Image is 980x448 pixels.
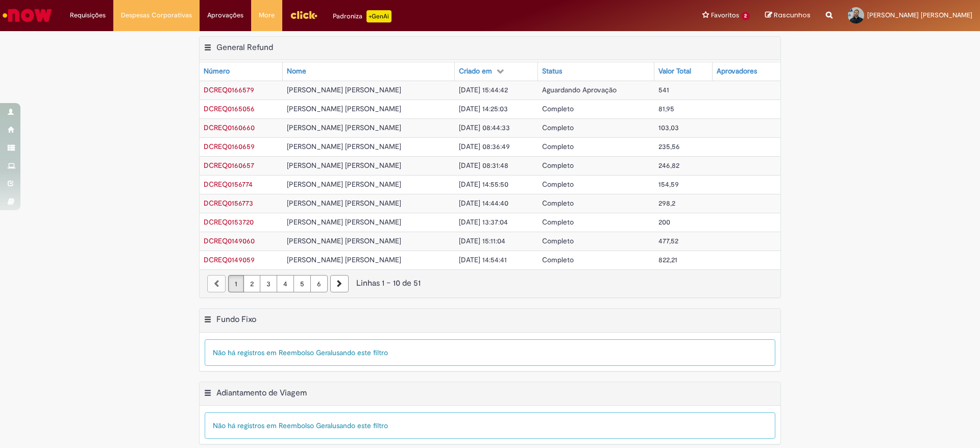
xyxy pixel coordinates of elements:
span: Requisições [70,10,106,20]
span: DCREQ0160659 [204,142,255,151]
a: Abrir Registro: DCREQ0160659 [204,142,255,151]
span: DCREQ0156774 [204,180,253,189]
p: +GenAi [366,10,391,22]
a: Abrir Registro: DCREQ0149060 [204,236,255,245]
span: [PERSON_NAME] [PERSON_NAME] [287,180,401,189]
div: Status [542,66,562,77]
button: General Refund Menu de contexto [204,42,212,56]
a: Página 5 [293,275,311,292]
a: Abrir Registro: DCREQ0153720 [204,217,254,227]
span: 154,59 [658,180,679,189]
span: DCREQ0160657 [204,161,254,170]
span: Completo [542,236,574,245]
span: [PERSON_NAME] [PERSON_NAME] [287,236,401,245]
a: Próxima página [330,275,349,292]
span: [PERSON_NAME] [PERSON_NAME] [287,217,401,227]
span: Completo [542,180,574,189]
span: 541 [658,85,669,94]
span: 477,52 [658,236,678,245]
img: click_logo_yellow_360x200.png [290,7,317,22]
span: Completo [542,161,574,170]
a: Abrir Registro: DCREQ0160660 [204,123,255,132]
span: DCREQ0153720 [204,217,254,227]
a: Abrir Registro: DCREQ0149059 [204,255,255,264]
div: Linhas 1 − 10 de 51 [207,278,773,289]
a: Abrir Registro: DCREQ0160657 [204,161,254,170]
a: Página 4 [277,275,294,292]
span: Completo [542,217,574,227]
span: [DATE] 14:54:41 [459,255,507,264]
span: Completo [542,255,574,264]
a: Abrir Registro: DCREQ0156774 [204,180,253,189]
a: Página 1 [228,275,244,292]
span: 298,2 [658,198,675,208]
nav: paginação [200,269,780,297]
div: Padroniza [333,10,391,22]
span: [PERSON_NAME] [PERSON_NAME] [287,255,401,264]
div: Nome [287,66,306,77]
span: Completo [542,104,574,113]
span: usando este filtro [332,348,388,357]
span: [DATE] 15:11:04 [459,236,505,245]
span: [DATE] 14:55:50 [459,180,508,189]
button: Adiantamento de Viagem Menu de contexto [204,388,212,401]
span: Rascunhos [774,10,811,20]
span: [PERSON_NAME] [PERSON_NAME] [287,161,401,170]
a: Página 2 [243,275,260,292]
span: Completo [542,123,574,132]
span: [PERSON_NAME] [PERSON_NAME] [287,104,401,113]
span: Aprovações [207,10,243,20]
h2: Adiantamento de Viagem [216,388,307,398]
h2: Fundo Fixo [216,314,256,325]
span: [DATE] 08:31:48 [459,161,508,170]
div: Aprovadores [717,66,757,77]
span: 103,03 [658,123,679,132]
span: 200 [658,217,670,227]
a: Página 3 [260,275,277,292]
span: [DATE] 13:37:04 [459,217,508,227]
span: 235,56 [658,142,680,151]
div: Não há registros em Reembolso Geral [205,339,775,366]
div: Criado em [459,66,492,77]
div: Valor Total [658,66,691,77]
span: DCREQ0166579 [204,85,254,94]
button: Fundo Fixo Menu de contexto [204,314,212,328]
a: Página 6 [310,275,328,292]
span: DCREQ0165056 [204,104,255,113]
span: Completo [542,198,574,208]
a: Abrir Registro: DCREQ0156773 [204,198,253,208]
span: [PERSON_NAME] [PERSON_NAME] [287,198,401,208]
span: 81,95 [658,104,674,113]
span: usando este filtro [332,421,388,430]
span: Favoritos [711,10,739,20]
span: [DATE] 08:44:33 [459,123,510,132]
span: Despesas Corporativas [121,10,192,20]
span: 822,21 [658,255,677,264]
span: [DATE] 14:44:40 [459,198,508,208]
span: 246,82 [658,161,679,170]
div: Número [204,66,230,77]
span: DCREQ0156773 [204,198,253,208]
span: [PERSON_NAME] [PERSON_NAME] [287,85,401,94]
span: Aguardando Aprovação [542,85,617,94]
a: Rascunhos [765,11,811,20]
span: [PERSON_NAME] [PERSON_NAME] [867,11,972,19]
span: 2 [741,12,750,20]
span: Completo [542,142,574,151]
a: Abrir Registro: DCREQ0165056 [204,104,255,113]
h2: General Refund [216,42,273,53]
span: [PERSON_NAME] [PERSON_NAME] [287,142,401,151]
span: [DATE] 08:36:49 [459,142,510,151]
div: Não há registros em Reembolso Geral [205,412,775,439]
img: ServiceNow [1,5,54,26]
a: Abrir Registro: DCREQ0166579 [204,85,254,94]
span: [DATE] 14:25:03 [459,104,508,113]
span: [DATE] 15:44:42 [459,85,508,94]
span: More [259,10,275,20]
span: DCREQ0149060 [204,236,255,245]
span: DCREQ0160660 [204,123,255,132]
span: [PERSON_NAME] [PERSON_NAME] [287,123,401,132]
span: DCREQ0149059 [204,255,255,264]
